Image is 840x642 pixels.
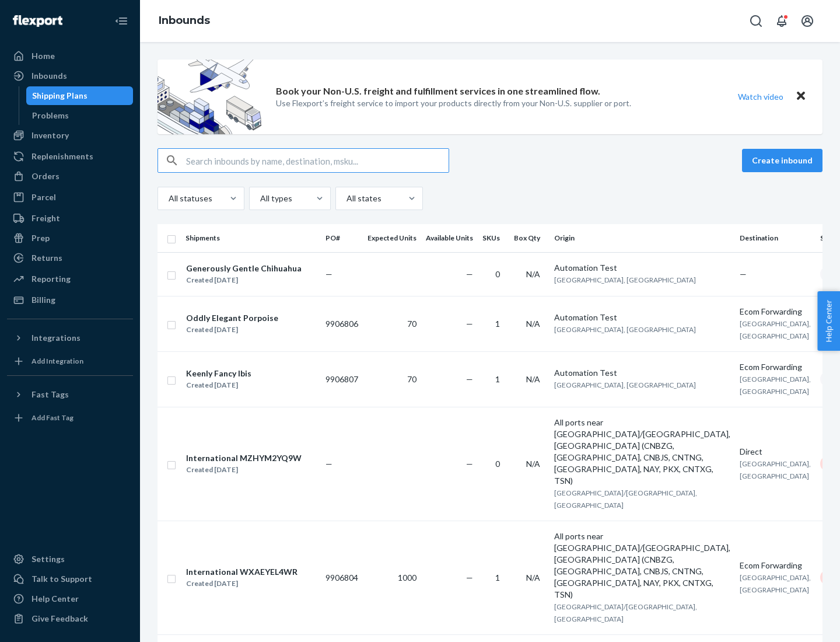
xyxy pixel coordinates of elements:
[32,294,55,306] div: Billing
[32,252,62,264] div: Returns
[186,149,449,172] input: Search inbounds by name, destination, msku...
[740,560,811,571] div: Ecom Forwarding
[526,459,540,469] span: N/A
[740,319,811,340] span: [GEOGRAPHIC_DATA], [GEOGRAPHIC_DATA]
[526,374,540,384] span: N/A
[509,224,549,252] th: Box Qty
[259,193,260,204] input: All types
[321,296,363,351] td: 9906806
[549,224,735,252] th: Origin
[7,67,133,85] a: Inbounds
[7,47,133,65] a: Home
[325,459,332,469] span: —
[32,50,55,62] div: Home
[7,291,133,309] a: Billing
[740,459,811,480] span: [GEOGRAPHIC_DATA], [GEOGRAPHIC_DATA]
[740,306,811,317] div: Ecom Forwarding
[742,149,822,172] button: Create inbound
[740,573,811,594] span: [GEOGRAPHIC_DATA], [GEOGRAPHIC_DATA]
[554,602,697,623] span: [GEOGRAPHIC_DATA]/[GEOGRAPHIC_DATA], [GEOGRAPHIC_DATA]
[421,224,478,252] th: Available Units
[740,375,811,396] span: [GEOGRAPHIC_DATA], [GEOGRAPHIC_DATA]
[526,319,540,329] span: N/A
[730,88,791,105] button: Watch video
[345,193,346,204] input: All states
[554,275,696,284] span: [GEOGRAPHIC_DATA], [GEOGRAPHIC_DATA]
[110,9,133,33] button: Close Navigation
[7,550,133,568] a: Settings
[321,224,363,252] th: PO#
[495,573,500,582] span: 1
[7,329,133,347] button: Integrations
[186,566,297,578] div: International WXAEYEL4WR
[186,274,302,286] div: Created [DATE]
[796,9,819,33] button: Open account menu
[26,106,134,125] a: Problems
[554,325,696,334] span: [GEOGRAPHIC_DATA], [GEOGRAPHIC_DATA]
[32,553,65,565] div: Settings
[526,573,540,582] span: N/A
[276,85,600,98] p: Book your Non-U.S. freight and fulfillment services in one streamlined flow.
[186,578,297,589] div: Created [DATE]
[7,188,133,207] a: Parcel
[740,361,811,373] div: Ecom Forwarding
[186,368,251,379] div: Keenly Fancy Ibis
[7,229,133,247] a: Prep
[32,232,50,244] div: Prep
[740,446,811,458] div: Direct
[167,193,169,204] input: All statuses
[554,367,730,379] div: Automation Test
[7,209,133,228] a: Freight
[7,609,133,628] button: Give Feedback
[7,126,133,145] a: Inventory
[363,224,421,252] th: Expected Units
[770,9,793,33] button: Open notifications
[7,249,133,267] a: Returns
[32,170,60,182] div: Orders
[32,613,88,624] div: Give Feedback
[321,351,363,407] td: 9906807
[466,374,473,384] span: —
[526,269,540,279] span: N/A
[186,452,302,464] div: International MZHYM2YQ9W
[466,573,473,582] span: —
[32,151,93,162] div: Replenishments
[32,356,83,366] div: Add Integration
[554,312,730,323] div: Automation Test
[26,86,134,105] a: Shipping Plans
[744,9,768,33] button: Open Search Box
[478,224,509,252] th: SKUs
[793,88,808,105] button: Close
[466,269,473,279] span: —
[32,110,69,121] div: Problems
[7,570,133,588] a: Talk to Support
[7,385,133,404] button: Fast Tags
[181,224,321,252] th: Shipments
[32,389,69,400] div: Fast Tags
[7,352,133,371] a: Add Integration
[466,319,473,329] span: —
[325,269,332,279] span: —
[186,324,278,336] div: Created [DATE]
[149,4,219,38] ol: breadcrumbs
[495,459,500,469] span: 0
[7,147,133,166] a: Replenishments
[495,319,500,329] span: 1
[32,273,71,285] div: Reporting
[554,531,730,601] div: All ports near [GEOGRAPHIC_DATA]/[GEOGRAPHIC_DATA], [GEOGRAPHIC_DATA] (CNBZG, [GEOGRAPHIC_DATA], ...
[407,374,416,384] span: 70
[186,263,302,274] div: Generously Gentle Chihuahua
[7,409,133,427] a: Add Fast Tag
[32,130,69,141] div: Inventory
[466,459,473,469] span: —
[735,224,815,252] th: Destination
[32,413,73,423] div: Add Fast Tag
[7,270,133,288] a: Reporting
[32,90,87,102] div: Shipping Plans
[159,14,210,27] a: Inbounds
[740,269,747,279] span: —
[32,212,60,224] div: Freight
[495,374,500,384] span: 1
[495,269,500,279] span: 0
[276,97,631,109] p: Use Flexport’s freight service to import your products directly from your Non-U.S. supplier or port.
